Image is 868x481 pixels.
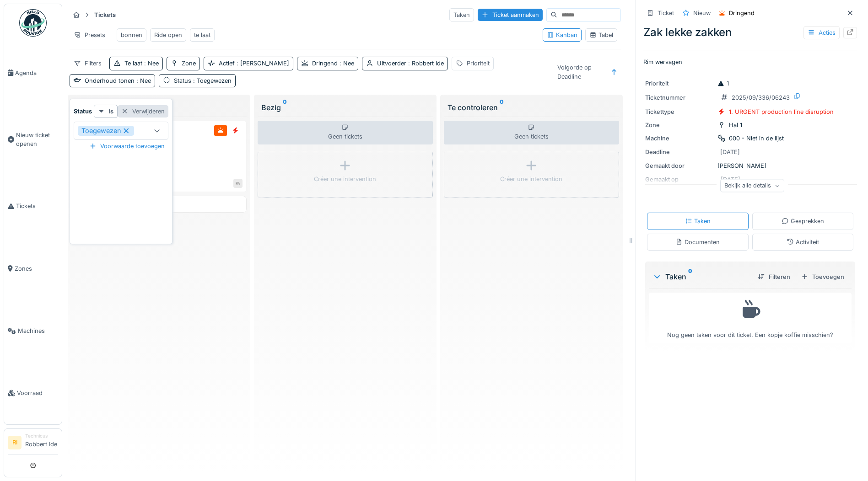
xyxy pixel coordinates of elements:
div: [DATE] [720,148,740,156]
div: Te controleren [447,102,615,113]
div: Bekijk alle details [720,179,784,192]
div: Tabel [589,31,613,39]
div: Uitvoerder [377,59,444,68]
div: Dringend [312,59,354,68]
div: Prioriteit [645,79,714,88]
li: RI [8,436,22,449]
div: Kanban [547,31,577,39]
div: Taken [652,271,750,282]
span: : Toegewezen [191,77,232,84]
strong: is [109,107,113,116]
div: 000 - Niet in de lijst [729,134,784,143]
div: Taken [449,8,474,21]
div: Acties [803,26,840,39]
span: Machines [18,326,58,335]
div: Verwijderen [118,105,168,118]
div: Gesprekken [782,217,824,225]
div: Actief [219,59,289,68]
li: Robbert Ide [25,433,58,452]
div: Activiteit [787,238,819,246]
div: 1. URGENT production line disruption [729,107,834,116]
div: Zak lekke zakken [643,24,857,41]
strong: Tickets [91,11,119,19]
div: Créer une intervention [500,175,562,183]
div: Ticket [658,9,674,17]
div: Ticketnummer [645,93,714,102]
sup: 0 [688,271,692,282]
div: Zone [182,59,196,68]
span: : Nee [142,60,159,67]
div: Zone [645,121,714,129]
div: Hal 1 [729,121,742,129]
div: Technicus [25,433,58,439]
div: Filters [70,57,106,70]
div: Ticket aanmaken [478,9,543,21]
span: Zones [15,264,58,273]
div: Onderhoud tonen [85,76,151,85]
span: : [PERSON_NAME] [235,60,289,67]
div: Presets [70,28,109,42]
div: Ride open [154,31,182,39]
div: Nieuw [693,9,711,17]
div: Volgorde op Deadline [553,61,605,83]
span: Tickets [16,202,58,210]
span: : Robbert Ide [406,60,444,67]
span: : Nee [338,60,354,67]
div: te laat [194,31,210,39]
div: Status [174,76,232,85]
div: Documenten [675,238,720,246]
div: Prioriteit [467,59,490,68]
div: Machine [645,134,714,143]
div: 2025/09/336/06243 [732,93,790,102]
div: Filteren [754,271,794,283]
div: Créer une intervention [314,175,376,183]
p: Rim wervagen [643,58,857,66]
div: [PERSON_NAME] [645,161,855,170]
div: Geen tickets [258,121,433,144]
div: Te laat [124,59,159,68]
div: Toevoegen [798,271,848,283]
span: Voorraad [17,389,58,397]
div: 1 [717,79,729,88]
strong: Status [74,107,92,116]
sup: 0 [500,102,504,113]
div: Tickettype [645,107,714,116]
span: Nieuw ticket openen [16,131,58,148]
div: Taken [685,217,711,225]
div: bonnen [121,31,142,39]
div: Geen tickets [444,121,619,144]
span: : Nee [135,77,151,84]
sup: 0 [283,102,287,113]
div: Bezig [261,102,429,113]
div: Voorwaarde toevoegen [86,140,168,152]
div: Dringend [729,9,755,17]
div: PA [233,179,243,188]
div: Toegewezen [78,126,134,136]
span: Agenda [15,69,58,77]
div: Gemaakt door [645,161,714,170]
img: Badge_color-CXgf-gQk.svg [19,9,47,37]
div: Deadline [645,148,714,156]
div: Nog geen taken voor dit ticket. Een kopje koffie misschien? [655,297,846,339]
